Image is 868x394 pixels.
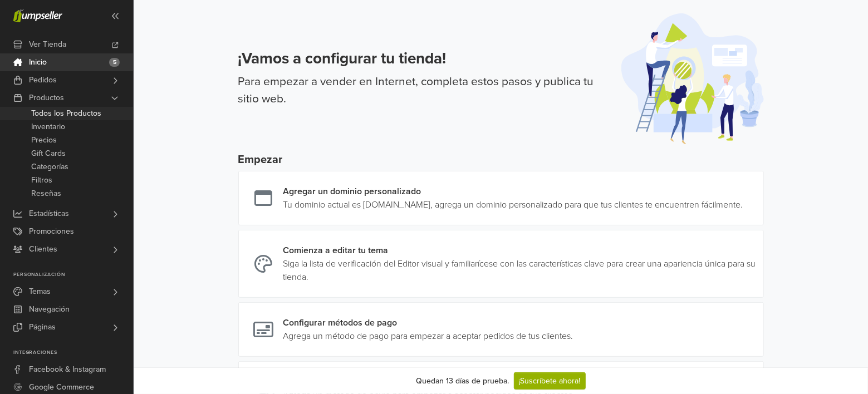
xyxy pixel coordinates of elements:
[13,349,133,356] p: Integraciones
[31,107,101,120] span: Todos los Productos
[31,134,57,147] span: Precios
[29,89,64,107] span: Productos
[29,240,57,258] span: Clientes
[416,375,509,387] div: Quedan 13 días de prueba.
[29,283,51,301] span: Temas
[31,187,61,200] span: Reseñas
[29,205,69,223] span: Estadísticas
[621,13,764,144] img: onboarding-illustration-afe561586f57c9d3ab25.svg
[238,153,764,166] h5: Empezar
[31,120,65,134] span: Inventario
[29,223,74,240] span: Promociones
[31,160,68,174] span: Categorías
[29,36,66,53] span: Ver Tienda
[29,318,56,336] span: Páginas
[109,58,120,67] span: 5
[238,73,608,108] p: Para empezar a vender en Internet, completa estos pasos y publica tu sitio web.
[29,71,57,89] span: Pedidos
[31,174,52,187] span: Filtros
[29,301,70,318] span: Navegación
[238,50,608,68] h3: ¡Vamos a configurar tu tienda!
[29,361,106,378] span: Facebook & Instagram
[31,147,66,160] span: Gift Cards
[29,53,47,71] span: Inicio
[13,272,133,278] p: Personalización
[514,372,586,390] a: ¡Suscríbete ahora!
